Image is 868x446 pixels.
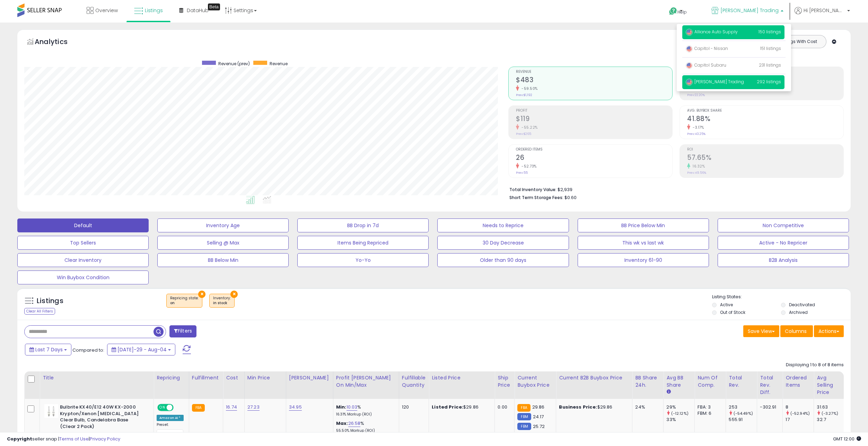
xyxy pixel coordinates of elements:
[208,3,220,10] div: Tooltip anchor
[270,61,288,67] span: Revenue
[687,171,706,175] small: Prev: 49.56%
[833,436,861,442] span: 2025-08-13 12:00 GMT
[814,325,844,337] button: Actions
[666,374,692,389] div: Avg BB Share
[729,374,754,389] div: Total Rev.
[59,436,89,442] a: Terms of Use
[437,253,569,267] button: Older than 90 days
[516,132,531,136] small: Prev: $265
[698,410,720,417] div: FBM: 6
[533,423,545,430] span: 25.72
[671,411,689,416] small: (-12.12%)
[578,253,709,267] button: Inventory 61-90
[336,428,394,433] p: 55.50% Markup (ROI)
[822,411,838,416] small: (-3.27%)
[734,411,753,416] small: (-54.49%)
[760,404,777,410] div: -302.91
[817,417,845,423] div: 32.7
[686,45,693,52] img: usa.png
[772,37,824,46] button: Listings With Cost
[297,218,429,232] button: BB Drop in 7d
[687,148,843,152] span: ROI
[720,302,733,308] label: Active
[402,404,423,410] div: 120
[564,194,577,201] span: $0.60
[516,154,672,163] h2: 26
[336,412,394,417] p: 16.31% Markup (ROI)
[533,413,544,420] span: 24.17
[289,404,302,411] a: 34.95
[712,294,851,300] p: Listing States:
[687,154,843,163] h2: 57.65%
[402,374,426,389] div: Fulfillable Quantity
[677,9,687,15] span: Help
[157,236,289,250] button: Selling @ Max
[790,411,810,416] small: (-52.94%)
[786,362,844,368] div: Displaying 1 to 8 of 8 items
[729,417,757,423] div: 555.91
[635,374,660,389] div: BB Share 24h.
[578,236,709,250] button: This wk vs last wk
[170,301,199,306] div: on
[17,236,149,250] button: Top Sellers
[35,37,81,48] h5: Analytics
[789,302,815,308] label: Deactivated
[509,187,556,192] b: Total Inventory Value:
[516,148,672,152] span: Ordered Items
[666,389,670,395] small: Avg BB Share.
[759,62,781,68] span: 231 listings
[578,218,709,232] button: BB Price Below Min
[107,344,175,355] button: [DATE]-29 - Aug-04
[37,296,63,306] h5: Listings
[17,271,149,284] button: Win Buybox Condition
[686,29,738,35] span: Alliance Auto Supply
[532,404,545,410] span: 29.86
[817,374,842,396] div: Avg Selling Price
[90,436,120,442] a: Privacy Policy
[686,62,726,68] span: Capitol Subaru
[297,253,429,267] button: Yo-Yo
[669,7,677,16] i: Get Help
[336,374,396,389] div: Profit [PERSON_NAME] on Min/Max
[686,79,744,85] span: [PERSON_NAME] Trading
[519,125,538,130] small: -55.22%
[666,404,694,410] div: 29%
[743,325,779,337] button: Save View
[759,29,781,35] span: 150 listings
[789,309,808,315] label: Archived
[698,374,723,389] div: Num of Comp.
[117,346,167,353] span: [DATE]-29 - Aug-04
[72,347,104,353] span: Compared to:
[516,93,532,97] small: Prev: $1,192
[718,253,849,267] button: B2B Analysis
[336,420,348,427] b: Max:
[187,7,209,14] span: DataHub
[687,132,705,136] small: Prev: 43.25%
[517,423,531,430] small: FBM
[517,404,530,412] small: FBA
[17,218,149,232] button: Default
[509,185,839,193] li: $2,939
[559,374,629,381] div: Current B2B Buybox Price
[516,70,672,74] span: Revenue
[192,404,205,412] small: FBA
[230,291,238,298] button: ×
[60,404,144,431] b: Bulbrite KX40/E12 40W KX-2000 Krypton/Xenon [MEDICAL_DATA] Clear Bulb, Candelabra Base (Clear 2 P...
[687,93,705,97] small: Prev: 22.20%
[720,309,745,315] label: Out of Stock
[297,236,429,250] button: Items Being Repriced
[43,374,151,381] div: Title
[729,404,757,410] div: 253
[25,344,71,355] button: Last 7 Days
[687,109,843,113] span: Avg. Buybox Share
[786,374,811,389] div: Ordered Items
[786,404,814,410] div: 8
[192,374,220,381] div: Fulfillment
[718,218,849,232] button: Non Competitive
[517,374,553,389] div: Current Buybox Price
[690,164,705,169] small: 16.32%
[519,164,537,169] small: -52.73%
[757,79,781,85] span: 292 listings
[169,325,196,337] button: Filters
[698,404,720,410] div: FBA: 3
